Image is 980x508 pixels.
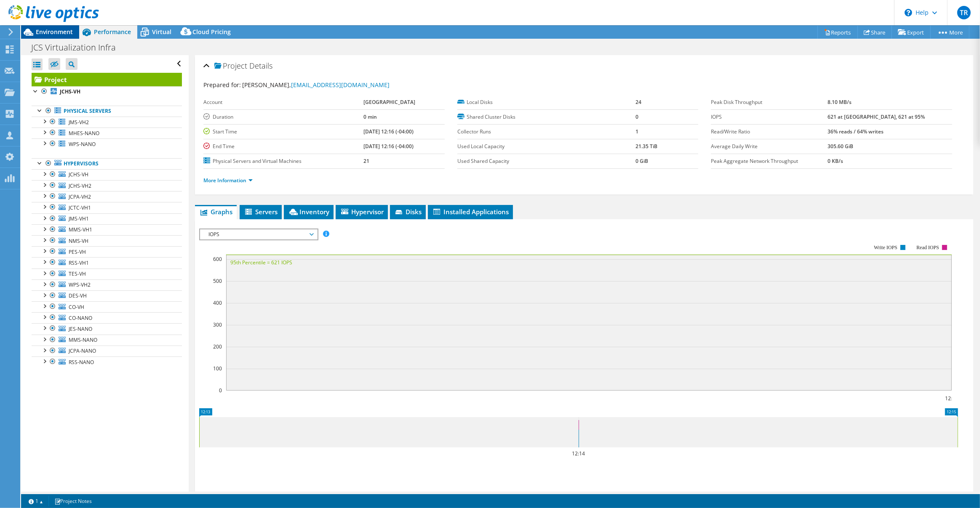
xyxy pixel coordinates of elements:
[930,26,969,39] a: More
[711,113,828,121] label: IOPS
[711,128,828,136] label: Read/Write Ratio
[69,248,86,255] span: PES-VH
[32,128,182,138] a: MHES-NANO
[828,113,925,120] b: 621 at [GEOGRAPHIC_DATA], 621 at 95%
[199,207,232,216] span: Graphs
[457,128,636,136] label: Collector Runs
[457,142,636,151] label: Used Local Capacity
[817,26,858,39] a: Reports
[291,81,390,89] a: [EMAIL_ADDRESS][DOMAIN_NAME]
[219,387,222,394] text: 0
[32,257,182,268] a: RSS-VH1
[32,158,182,169] a: Hypervisors
[69,347,96,354] span: JCPA-NANO
[828,98,852,106] b: 8.10 MB/s
[636,98,642,106] b: 24
[69,215,89,222] span: JMS-VH1
[69,237,88,245] span: NMS-VH
[32,335,182,346] a: MMS-NANO
[69,259,89,266] span: RSS-VH1
[957,6,971,19] span: TR
[32,73,182,86] a: Project
[874,245,898,250] text: Write IOPS
[230,259,292,266] text: 95th Percentile = 621 IOPS
[242,81,390,89] span: [PERSON_NAME],
[828,157,844,165] b: 0 KB/s
[203,157,363,165] label: Physical Servers and Virtual Machines
[249,61,272,71] span: Details
[457,98,636,106] label: Local Disks
[32,323,182,334] a: JES-NANO
[364,157,370,165] b: 21
[32,180,182,191] a: JCHS-VH2
[32,312,182,323] a: CO-NANO
[69,314,92,322] span: CO-NANO
[905,9,912,16] svg: \n
[364,143,414,150] b: [DATE] 12:16 (-04:00)
[244,207,278,216] span: Servers
[32,301,182,312] a: CO-VH
[32,346,182,356] a: JCPA-NANO
[214,62,247,70] span: Project
[364,98,416,106] b: [GEOGRAPHIC_DATA]
[213,343,222,350] text: 200
[152,28,171,36] span: Virtual
[711,142,828,151] label: Average Daily Write
[32,224,182,235] a: MMS-VH1
[945,395,959,402] text: 12:16
[203,177,253,184] a: More Information
[213,255,222,263] text: 600
[457,157,636,165] label: Used Shared Capacity
[32,202,182,213] a: JCTC-VH1
[69,303,84,311] span: CO-VH
[828,128,884,135] b: 36% reads / 64% writes
[32,235,182,246] a: NMS-VH
[32,213,182,224] a: JMS-VH1
[69,325,92,332] span: JES-NANO
[60,88,80,95] b: JCHS-VH
[23,496,49,506] a: 1
[32,86,182,97] a: JCHS-VH
[32,279,182,290] a: WPS-VH2
[203,98,363,106] label: Account
[711,157,828,165] label: Peak Aggregate Network Throughput
[572,450,585,457] text: 12:14
[32,191,182,202] a: JCPA-VH2
[857,26,892,39] a: Share
[203,81,241,89] label: Prepared for:
[213,321,222,328] text: 300
[192,28,231,36] span: Cloud Pricing
[457,113,636,121] label: Shared Cluster Disks
[32,169,182,180] a: JCHS-VH
[94,28,131,36] span: Performance
[204,229,312,239] span: IOPS
[69,281,91,288] span: WPS-VH2
[828,143,854,150] b: 305.60 GiB
[69,141,96,148] span: WPS-NANO
[917,245,940,250] text: Read IOPS
[32,117,182,128] a: JMS-VH2
[32,290,182,301] a: DES-VH
[340,207,384,216] span: Hypervisor
[69,336,97,343] span: MMS-NANO
[711,98,828,106] label: Peak Disk Throughput
[69,171,88,178] span: JCHS-VH
[213,277,222,285] text: 500
[636,157,649,165] b: 0 GiB
[364,113,377,120] b: 0 min
[32,138,182,149] a: WPS-NANO
[636,128,639,135] b: 1
[32,356,182,367] a: RSS-NANO
[364,128,414,135] b: [DATE] 12:16 (-04:00)
[892,26,931,39] a: Export
[288,207,329,216] span: Inventory
[36,28,73,36] span: Environment
[203,128,363,136] label: Start Time
[32,106,182,117] a: Physical Servers
[69,182,91,189] span: JCHS-VH2
[69,292,87,299] span: DES-VH
[27,43,129,52] h1: JCS Virtualization Infra
[213,299,222,306] text: 400
[69,130,99,137] span: MHES-NANO
[69,270,86,277] span: TES-VH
